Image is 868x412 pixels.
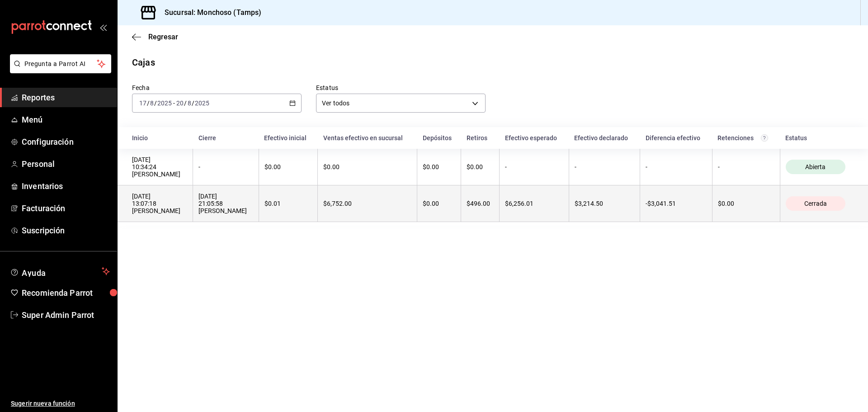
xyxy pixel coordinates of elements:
svg: Total de retenciones de propinas registradas [761,134,768,142]
input: ---- [157,99,172,107]
div: Cierre [198,134,253,142]
label: Fecha [132,85,302,91]
div: Ver todos [316,94,486,113]
div: -$3,041.51 [646,200,707,207]
input: -- [139,99,147,107]
span: / [192,99,194,107]
input: -- [176,99,184,107]
div: Estatus [785,134,854,142]
span: / [184,99,187,107]
span: Super Admin Parrot [22,309,110,321]
div: Efectivo esperado [505,134,563,142]
div: $3,214.50 [575,200,635,207]
span: Sugerir nueva función [11,399,110,408]
span: - [173,99,175,107]
div: $6,752.00 [323,200,411,207]
span: Suscripción [22,224,110,237]
div: - [575,163,635,170]
span: Cerrada [801,200,830,207]
div: Retiros [467,134,494,142]
div: - [198,163,253,170]
div: $0.01 [264,200,312,207]
a: Pregunta a Parrot AI [6,66,111,75]
div: - [505,163,563,170]
input: ---- [194,99,210,107]
label: Estatus [316,85,486,91]
div: $0.00 [323,163,411,170]
div: - [718,163,774,170]
span: Inventarios [22,180,110,192]
span: / [154,99,157,107]
input: -- [187,99,192,107]
button: Regresar [132,33,178,41]
span: Abierta [802,163,829,170]
div: [DATE] 10:34:24 [PERSON_NAME] [132,156,187,178]
button: Pregunta a Parrot AI [10,54,111,73]
span: Menú [22,114,110,126]
span: / [147,99,150,107]
div: Efectivo declarado [574,134,635,142]
span: Configuración [22,136,110,148]
div: Retenciones [717,134,774,142]
div: Efectivo inicial [264,134,312,142]
div: [DATE] 21:05:58 [PERSON_NAME] [198,193,253,214]
div: $0.00 [423,200,455,207]
button: open_drawer_menu [99,24,107,31]
div: $0.00 [467,163,494,170]
span: Facturación [22,202,110,214]
div: - [646,163,707,170]
div: Depósitos [423,134,456,142]
h3: Sucursal: Monchoso (Tamps) [157,7,261,18]
span: Pregunta a Parrot AI [24,59,97,69]
div: $6,256.01 [505,200,563,207]
div: $0.00 [264,163,312,170]
div: $0.00 [423,163,455,170]
input: -- [150,99,154,107]
span: Recomienda Parrot [22,287,110,299]
div: $496.00 [467,200,494,207]
span: Regresar [148,33,178,41]
div: [DATE] 13:07:18 [PERSON_NAME] [132,193,187,214]
div: Inicio [132,134,188,142]
div: $0.00 [718,200,774,207]
span: Ayuda [22,266,98,277]
span: Personal [22,158,110,170]
div: Ventas efectivo en sucursal [323,134,412,142]
span: Reportes [22,91,110,104]
div: Cajas [132,56,155,69]
div: Diferencia efectivo [646,134,707,142]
